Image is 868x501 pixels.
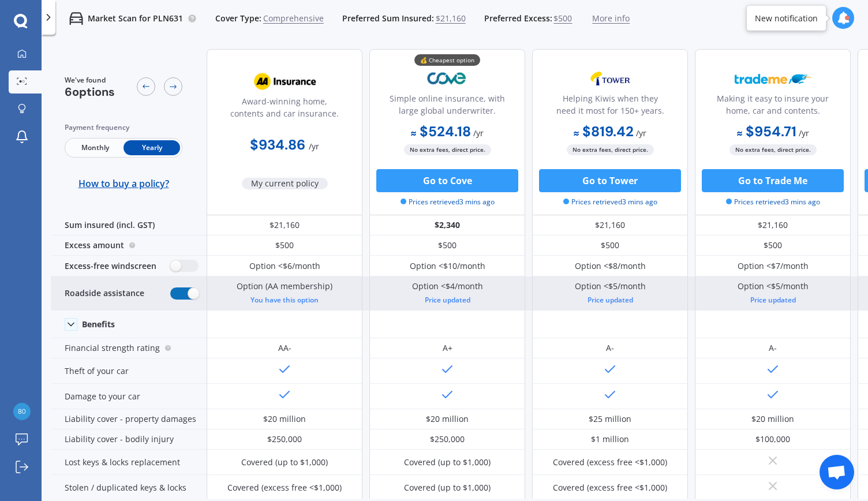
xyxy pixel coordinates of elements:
div: Financial strength rating [51,338,207,358]
button: Go to Cove [376,169,518,192]
span: Preferred Excess: [484,13,552,24]
span: More info [592,13,630,24]
div: Covered (up to $1,000) [404,457,491,468]
button: Go to Tower [539,169,681,192]
span: Prices retrieved 3 mins ago [563,197,657,207]
span: Preferred Sum Insured: [342,13,434,24]
div: Price updated [738,294,809,306]
div: Covered (excess free <$1,000) [227,482,342,493]
div: $20 million [751,413,794,425]
div: Option <$8/month [575,260,646,272]
span: My current policy [242,178,328,189]
div: New notification [755,12,818,24]
img: Cove.webp [409,64,485,93]
div: $250,000 [267,433,302,445]
img: car.f15378c7a67c060ca3f3.svg [69,12,83,25]
div: Option <$10/month [410,260,485,272]
div: A- [769,342,777,354]
div: Price updated [575,294,646,306]
b: $819.42 [574,122,634,140]
span: No extra fees, direct price. [404,144,491,155]
b: $954.71 [737,122,796,140]
div: $100,000 [755,433,790,445]
span: / yr [473,128,484,139]
div: $250,000 [430,433,465,445]
div: $500 [532,235,688,256]
div: $21,160 [207,215,362,235]
span: Comprehensive [263,13,324,24]
div: Option <$6/month [249,260,320,272]
div: Making it easy to insure your home, car and contents. [705,92,841,121]
span: Prices retrieved 3 mins ago [401,197,495,207]
div: Liability cover - bodily injury [51,429,207,450]
div: Option <$4/month [412,281,483,306]
div: Option <$7/month [738,260,809,272]
span: Prices retrieved 3 mins ago [726,197,820,207]
button: Go to Trade Me [702,169,844,192]
span: No extra fees, direct price. [729,144,817,155]
span: How to buy a policy? [78,178,169,189]
span: Monthly [67,140,124,155]
div: Excess-free windscreen [51,256,207,276]
div: Covered (excess free <$1,000) [553,482,667,493]
img: Trademe.webp [735,64,811,93]
div: Excess amount [51,235,207,256]
div: Liability cover - property damages [51,409,207,429]
div: Award-winning home, contents and car insurance. [216,95,353,124]
div: Covered (up to $1,000) [241,457,328,468]
div: Roadside assistance [51,276,207,311]
div: Option <$5/month [738,281,809,306]
div: Theft of your car [51,358,207,384]
span: $500 [553,13,572,24]
div: A- [606,342,614,354]
div: AA- [278,342,291,354]
div: Option <$5/month [575,281,646,306]
b: $934.86 [250,136,305,154]
span: Yearly [124,140,180,155]
div: $20 million [426,413,469,425]
div: Open chat [820,455,854,489]
p: Market Scan for PLN631 [88,13,183,24]
span: / yr [799,128,809,139]
div: $25 million [589,413,631,425]
span: / yr [309,141,319,152]
span: We've found [65,75,115,85]
span: No extra fees, direct price. [567,144,654,155]
div: Lost keys & locks replacement [51,450,207,475]
span: / yr [636,128,646,139]
div: Benefits [82,319,115,330]
span: $21,160 [436,13,466,24]
div: Price updated [412,294,483,306]
div: Covered (up to $1,000) [404,482,491,493]
div: $20 million [263,413,306,425]
div: $500 [207,235,362,256]
div: You have this option [237,294,332,306]
div: 💰 Cheapest option [414,54,480,66]
div: Damage to your car [51,384,207,409]
div: Simple online insurance, with large global underwriter. [379,92,515,121]
div: Option (AA membership) [237,281,332,306]
b: $524.18 [411,122,471,140]
span: Cover Type: [215,13,261,24]
img: d71dbe97ee9ed5329220a4add4951318 [13,403,31,420]
div: $500 [369,235,525,256]
div: A+ [443,342,452,354]
img: Tower.webp [572,64,648,93]
div: $2,340 [369,215,525,235]
div: $500 [695,235,851,256]
div: $21,160 [695,215,851,235]
div: Stolen / duplicated keys & locks [51,475,207,500]
div: $1 million [591,433,629,445]
div: $21,160 [532,215,688,235]
div: Covered (excess free <$1,000) [553,457,667,468]
img: AA.webp [246,67,323,96]
div: Helping Kiwis when they need it most for 150+ years. [542,92,678,121]
span: 6 options [65,84,115,99]
div: Sum insured (incl. GST) [51,215,207,235]
div: Payment frequency [65,122,182,133]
